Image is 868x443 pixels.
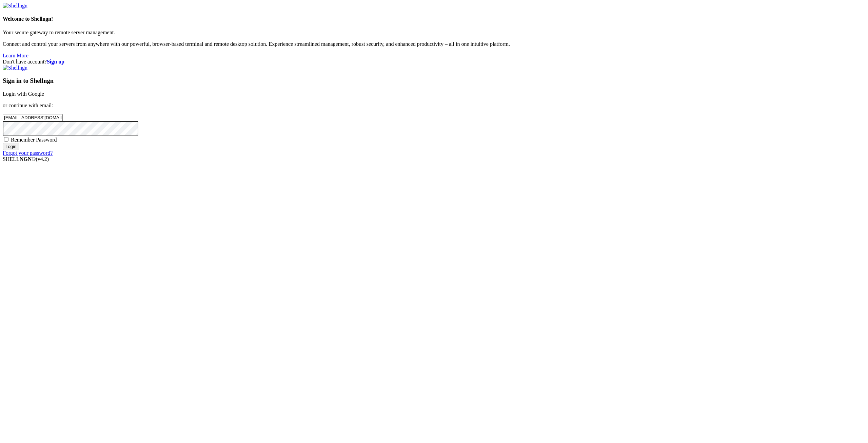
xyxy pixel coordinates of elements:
[3,150,53,156] a: Forgot your password?
[3,16,865,22] h4: Welcome to Shellngn!
[3,143,19,150] input: Login
[20,156,32,162] b: NGN
[3,41,865,47] p: Connect and control your servers from anywhere with our powerful, browser-based terminal and remo...
[4,137,8,142] input: Remember Password
[3,91,44,97] a: Login with Google
[3,103,865,109] p: or continue with email:
[3,53,28,58] a: Learn More
[3,3,27,9] img: Shellngn
[3,77,865,85] h3: Sign in to Shellngn
[47,59,64,64] a: Sign up
[3,65,27,71] img: Shellngn
[3,156,49,162] span: SHELL ©
[36,156,49,162] span: 4.2.0
[3,30,865,36] p: Your secure gateway to remote server management.
[11,137,57,143] span: Remember Password
[3,114,63,121] input: Email address
[3,59,865,65] div: Don't have account?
